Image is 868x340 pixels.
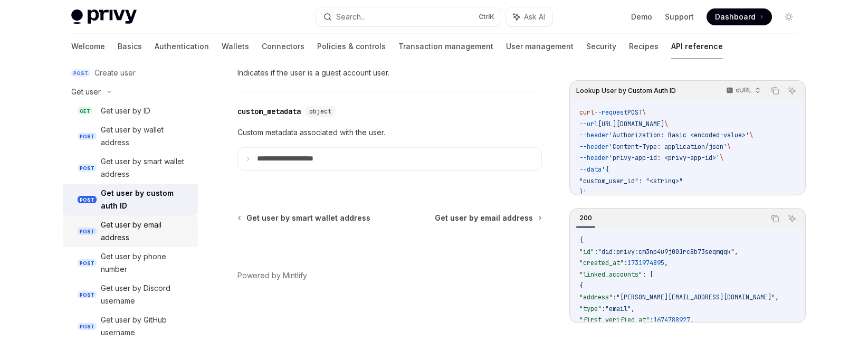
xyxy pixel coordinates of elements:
[435,213,533,223] span: Get user by email address
[616,292,775,301] span: "[PERSON_NAME][EMAIL_ADDRESS][DOMAIN_NAME]"
[237,126,542,139] p: Custom metadata associated with the user.
[398,34,493,59] a: Transaction management
[602,304,605,313] span: :
[642,108,646,117] span: \
[627,259,664,267] span: 1731974895
[78,107,92,115] span: GET
[579,292,613,301] span: "address"
[609,154,720,162] span: 'privy-app-id: <privy-app-id>'
[479,13,494,21] span: Ctrl K
[63,279,198,310] a: POSTGet user by Discord username
[262,34,304,59] a: Connectors
[785,212,799,225] button: Ask AI
[237,270,307,281] a: Powered by Mintlify
[609,142,727,150] span: 'Content-Type: application/json'
[631,12,652,22] a: Demo
[775,292,779,301] span: ,
[579,108,594,117] span: curl
[780,8,797,25] button: Toggle dark mode
[78,259,97,267] span: POST
[155,34,209,59] a: Authentication
[605,304,631,313] span: "email"
[78,164,97,172] span: POST
[63,215,198,247] a: POSTGet user by email address
[579,154,609,162] span: --header
[63,120,198,152] a: POSTGet user by wallet address
[631,304,635,313] span: ,
[435,213,541,223] a: Get user by email address
[579,188,587,196] span: }'
[598,119,664,128] span: [URL][DOMAIN_NAME]
[624,259,627,267] span: :
[576,212,595,224] div: 200
[71,34,105,59] a: Welcome
[768,212,782,225] button: Copy the contents from the code block
[579,281,583,290] span: {
[579,270,642,278] span: "linked_accounts"
[63,101,198,120] a: GETGet user by ID
[720,82,765,100] button: cURL
[316,7,501,26] button: Search...CtrlK
[594,108,627,117] span: --request
[506,7,552,26] button: Ask AI
[665,12,694,22] a: Support
[598,247,735,256] span: "did:privy:cm3np4u9j001rc8b73seqmqqk"
[101,124,192,149] div: Get user by wallet address
[78,196,97,204] span: POST
[222,34,249,59] a: Wallets
[78,228,97,235] span: POST
[609,131,749,139] span: 'Authorization: Basic <encoded-value>'
[63,184,198,215] a: POSTGet user by custom auth ID
[579,236,583,244] span: {
[664,119,668,128] span: \
[579,131,609,139] span: --header
[63,152,198,184] a: POSTGet user by smart wallet address
[101,219,192,244] div: Get user by email address
[506,34,574,59] a: User management
[101,282,192,307] div: Get user by Discord username
[749,131,753,139] span: \
[78,133,97,140] span: POST
[715,12,756,22] span: Dashboard
[707,8,772,25] a: Dashboard
[579,119,598,128] span: --url
[101,155,192,181] div: Get user by smart wallet address
[71,86,101,98] div: Get user
[118,34,142,59] a: Basics
[690,316,694,324] span: ,
[720,154,723,162] span: \
[71,10,137,24] img: light logo
[671,34,723,59] a: API reference
[785,84,799,98] button: Ask AI
[524,12,545,22] span: Ask AI
[237,106,301,117] div: custom_metadata
[613,292,616,301] span: :
[579,259,624,267] span: "created_at"
[101,314,192,339] div: Get user by GitHub username
[664,259,668,267] span: ,
[101,250,192,276] div: Get user by phone number
[579,316,650,324] span: "first_verified_at"
[579,165,602,173] span: --data
[246,213,370,223] span: Get user by smart wallet address
[586,34,616,59] a: Security
[239,213,370,223] a: Get user by smart wallet address
[309,107,331,116] span: object
[594,247,598,256] span: :
[101,187,192,212] div: Get user by custom auth ID
[237,67,542,79] p: Indicates if the user is a guest account user.
[579,304,602,313] span: "type"
[78,291,97,299] span: POST
[602,165,609,173] span: '{
[629,34,659,59] a: Recipes
[101,105,150,117] div: Get user by ID
[627,108,642,117] span: POST
[576,87,676,95] span: Lookup User by Custom Auth ID
[650,316,653,324] span: :
[78,323,97,330] span: POST
[579,142,609,150] span: --header
[653,316,690,324] span: 1674788927
[735,247,738,256] span: ,
[336,11,366,23] div: Search...
[736,86,752,95] p: cURL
